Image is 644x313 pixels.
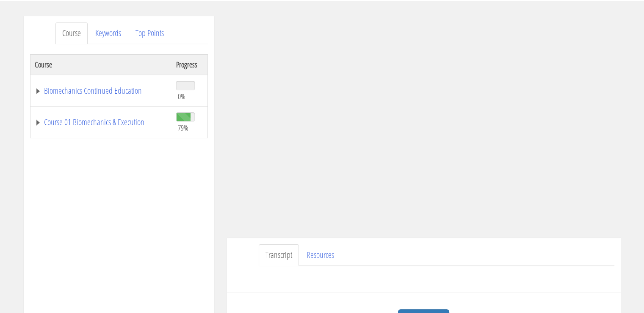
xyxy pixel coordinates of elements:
[172,54,207,75] th: Progress
[55,22,88,44] a: Course
[129,22,171,44] a: Top Points
[178,123,188,132] span: 79%
[88,22,128,44] a: Keywords
[300,244,341,266] a: Resources
[259,244,299,266] a: Transcript
[178,92,185,101] span: 0%
[35,118,168,126] a: Course 01 Biomechanics & Execution
[35,87,168,95] a: Biomechanics Continued Education
[30,54,172,75] th: Course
